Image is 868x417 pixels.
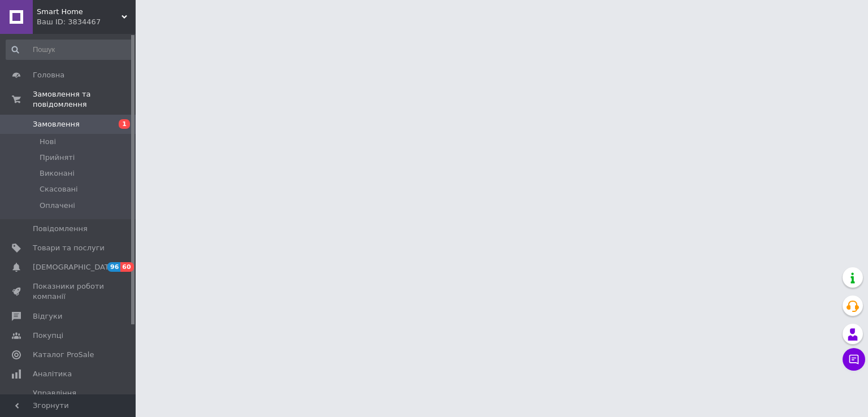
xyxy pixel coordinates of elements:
[843,348,865,371] button: Чат з покупцем
[6,40,133,60] input: Пошук
[33,224,88,234] span: Повідомлення
[120,262,133,272] span: 60
[40,201,75,211] span: Оплачені
[33,243,105,253] span: Товари та послуги
[33,311,62,322] span: Відгуки
[37,17,136,27] div: Ваш ID: 3834467
[119,119,130,129] span: 1
[40,137,56,147] span: Нові
[107,262,120,272] span: 96
[40,184,78,194] span: Скасовані
[33,369,72,379] span: Аналітика
[33,119,80,129] span: Замовлення
[33,281,105,302] span: Показники роботи компанії
[33,331,63,341] span: Покупці
[33,388,105,409] span: Управління сайтом
[37,7,121,17] span: Smart Home
[40,153,75,163] span: Прийняті
[33,262,116,272] span: [DEMOGRAPHIC_DATA]
[33,89,136,110] span: Замовлення та повідомлення
[40,168,75,179] span: Виконані
[33,70,64,80] span: Головна
[33,350,94,360] span: Каталог ProSale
